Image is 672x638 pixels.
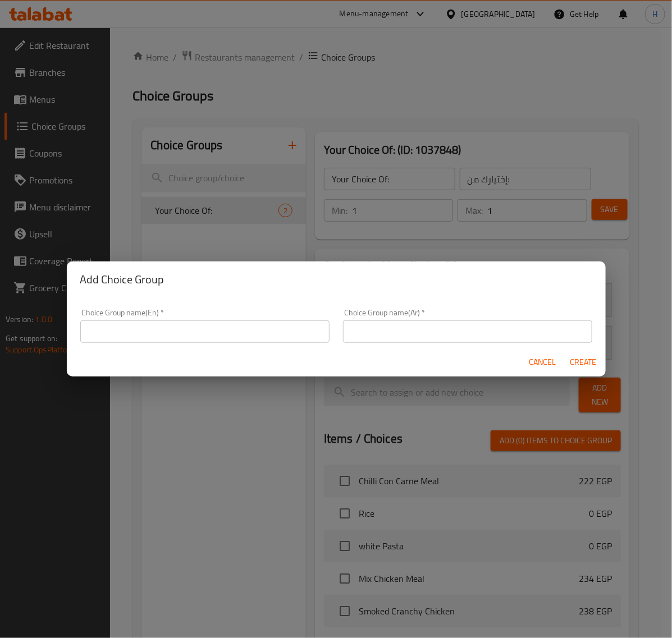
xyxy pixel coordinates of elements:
[529,355,556,369] span: Cancel
[525,352,561,373] button: Cancel
[80,270,592,288] h2: Add Choice Group
[80,320,330,343] input: Please enter Choice Group name(en)
[565,352,601,373] button: Create
[570,355,597,369] span: Create
[343,320,592,343] input: Please enter Choice Group name(ar)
